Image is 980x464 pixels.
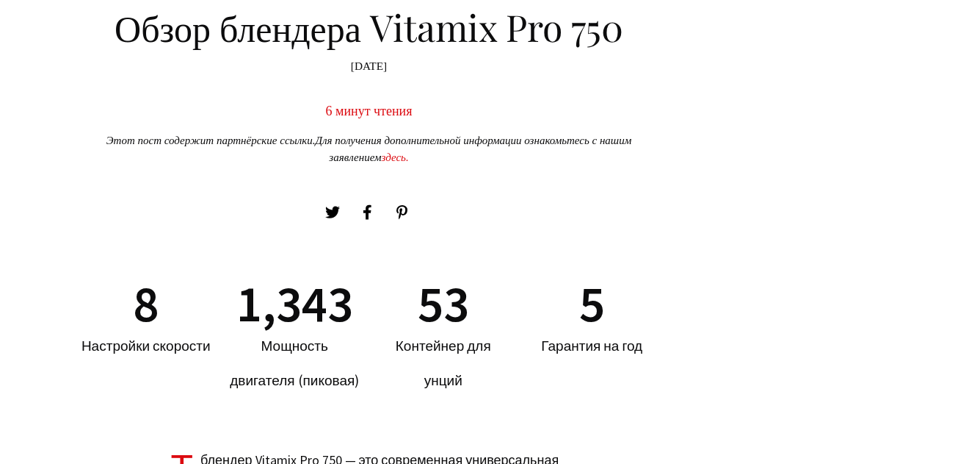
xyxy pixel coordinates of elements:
ya-tr-span: Мощность двигателя (пиковая) [230,337,359,390]
ya-tr-span: Контейнер для унций [396,337,491,390]
span: 53 [418,278,469,329]
ya-tr-span: Гарантия на год [541,337,642,354]
ya-tr-span: [DATE] [351,60,387,72]
span: 1,343 [236,278,353,329]
ya-tr-span: Для получения дополнительной информации ознакомьтесь с нашим заявлением [316,135,632,163]
ya-tr-span: Этот пост содержит партнёрские ссылки. [106,135,316,146]
span: 5 [579,278,605,329]
ya-tr-span: Обзор блендера Vitamix Pro 750 [115,2,623,51]
span: 8 [133,278,159,329]
ya-tr-span: Настройки скорости [81,337,211,354]
ya-tr-span: 6 [326,104,333,118]
a: здесь. [382,151,409,163]
ya-tr-span: минут чтения [335,104,412,118]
